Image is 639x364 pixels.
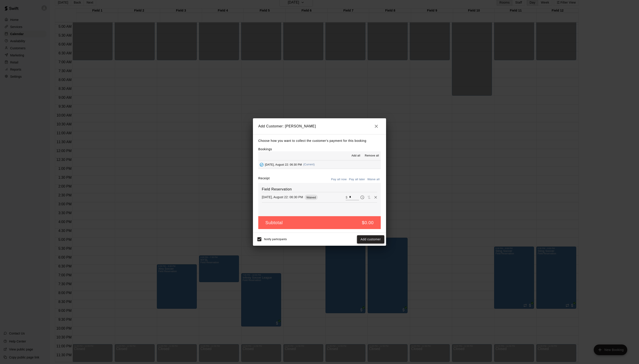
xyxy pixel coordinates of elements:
[349,152,363,159] button: Add all
[262,186,377,192] h6: Field Reservation
[365,154,379,158] span: Remove all
[359,195,366,199] span: Pay later
[265,163,302,166] span: [DATE], August 22: 06:30 PM
[305,196,318,199] span: Waived
[265,220,283,226] h5: Subtotal
[258,147,272,151] label: Bookings
[253,118,386,134] h2: Add Customer: [PERSON_NAME]
[303,163,315,166] span: (Current)
[363,152,381,159] button: Remove all
[258,161,265,168] button: Added - Collect Payment
[362,220,374,226] h5: $0.00
[348,176,366,183] button: Pay all later
[372,194,379,201] button: Remove
[330,176,348,183] button: Pay all now
[258,160,381,169] button: Added - Collect Payment[DATE], August 22: 06:30 PM(Current)
[346,195,347,200] p: $
[366,176,381,183] button: Waive all
[258,176,270,183] label: Receipt
[351,154,360,158] span: Add all
[258,138,381,144] p: Choose how you want to collect the customer's payment for this booking
[357,235,384,243] button: Add customer
[264,238,287,241] span: Notify participants
[262,195,303,199] p: [DATE], August 22: 06:30 PM
[366,195,372,199] span: Waive payment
